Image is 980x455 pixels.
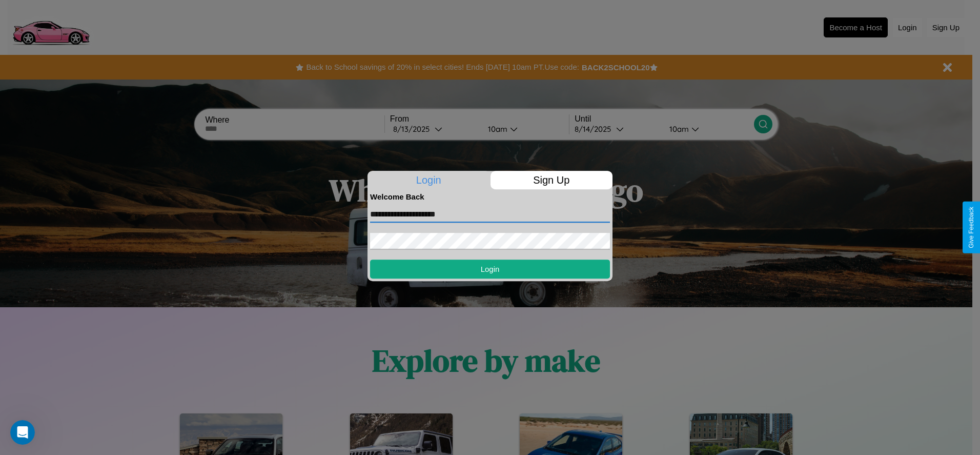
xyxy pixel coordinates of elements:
[491,171,613,189] p: Sign Up
[370,192,610,201] h4: Welcome Back
[10,420,35,445] iframe: Intercom live chat
[370,260,610,279] button: Login
[968,207,975,248] div: Give Feedback
[367,171,490,189] p: Login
